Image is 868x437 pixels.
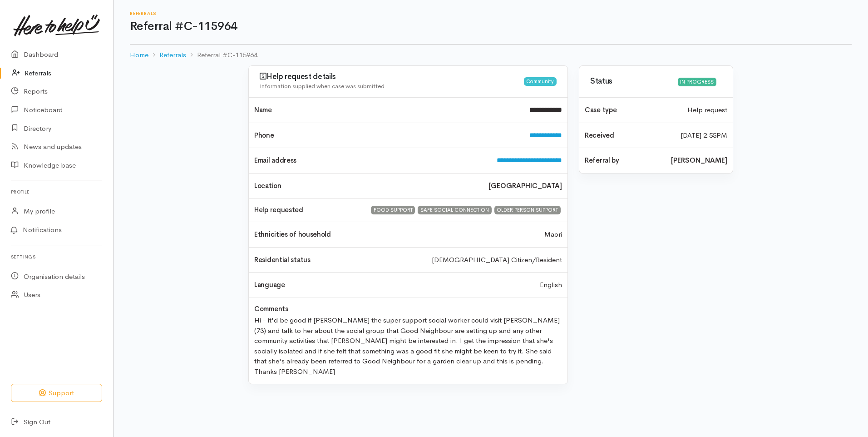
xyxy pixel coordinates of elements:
h6: Profile [11,186,102,198]
span: Residential status [254,255,311,264]
h4: Email address [254,157,486,164]
h4: Phone [254,132,518,139]
a: Referrals [159,50,186,60]
h4: Language [254,281,285,289]
h4: Help requested [254,206,359,214]
nav: breadcrumb [130,45,852,66]
b: [GEOGRAPHIC_DATA] [488,181,562,191]
h6: Referrals [130,11,852,16]
div: [DEMOGRAPHIC_DATA] Citizen/Resident [426,255,567,265]
span: Information supplied when case was submitted [260,82,385,90]
div: OLDER PERSON SUPPORT [494,206,561,214]
h4: Referral by [585,157,660,164]
div: Community [524,77,557,86]
span: Ethnicities of household [254,230,331,238]
div: Hi - it'd be good if [PERSON_NAME] the super support social worker could visit [PERSON_NAME] (73)... [249,313,567,377]
h4: Name [254,106,518,114]
h4: Received [585,132,670,139]
h4: Location [254,182,478,190]
h3: Help request details [260,72,524,81]
a: Home [130,50,148,60]
h1: Referral #C-115964 [130,20,852,33]
button: Support [11,384,102,402]
time: [DATE] 2:55PM [681,130,727,141]
h4: Case type [585,106,676,114]
div: English [534,280,567,290]
div: FOOD SUPPORT [371,206,415,214]
div: In progress [678,78,716,86]
div: Help request [682,105,733,115]
b: [PERSON_NAME] [671,155,727,166]
h3: Status [590,77,672,86]
h6: Settings [11,251,102,263]
div: SAFE SOCIAL CONNECTION [418,206,491,214]
li: Referral #C-115964 [186,50,257,60]
div: Maori [539,229,567,240]
h4: Comments [254,305,288,313]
